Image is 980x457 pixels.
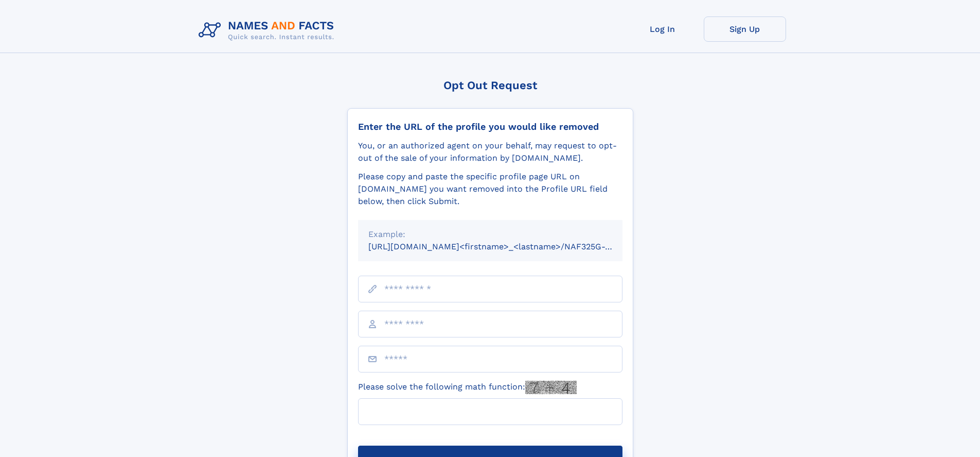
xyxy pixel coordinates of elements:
[358,121,622,132] div: Enter the URL of the profile you would like removed
[621,16,704,42] a: Log In
[368,228,612,241] div: Example:
[347,79,633,92] div: Opt Out Request
[358,381,577,394] label: Please solve the following math function:
[368,242,642,251] small: [URL][DOMAIN_NAME]<firstname>_<lastname>/NAF325G-xxxxxxxx
[358,140,622,164] div: You, or an authorized agent on your behalf, may request to opt-out of the sale of your informatio...
[704,16,786,42] a: Sign Up
[194,16,343,44] img: Logo Names and Facts
[358,171,622,208] div: Please copy and paste the specific profile page URL on [DOMAIN_NAME] you want removed into the Pr...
